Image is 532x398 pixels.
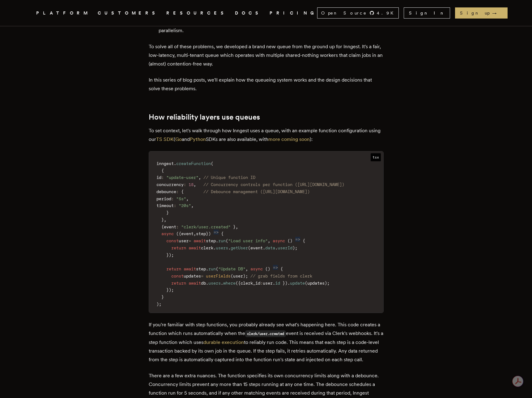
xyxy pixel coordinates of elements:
[194,238,206,243] span: await
[176,189,179,194] span: :
[166,287,169,292] span: }
[492,10,503,16] span: →
[149,42,384,68] p: To solve all of these problems, we developed a brand new queue from the ground up for Inngest. It...
[176,231,179,236] span: (
[265,266,268,271] span: (
[208,231,211,236] span: )
[166,252,169,257] span: }
[211,161,213,166] span: (
[176,224,179,229] span: :
[174,161,176,166] span: .
[98,9,159,17] a: CUSTOMERS
[198,175,201,180] span: ,
[169,287,171,292] span: )
[166,175,198,180] span: "update-user"
[303,238,305,243] span: {
[228,245,231,250] span: .
[214,230,219,235] span: =>
[268,136,310,142] a: more coming soon
[245,330,286,337] code: clerk/user.created
[231,245,248,250] span: getUser
[235,9,262,17] a: DOCS
[184,182,186,187] span: :
[455,7,508,19] a: Sign up
[263,281,273,286] span: user
[156,182,184,187] span: concurrency
[221,281,223,286] span: .
[179,238,189,243] span: user
[189,281,201,286] span: await
[161,175,164,180] span: :
[238,281,240,286] span: {
[36,9,90,17] button: PLATFORM
[161,231,174,236] span: async
[171,287,174,292] span: ;
[208,266,216,271] span: run
[203,182,344,187] span: // Concurrency controls per function ([URL][DOMAIN_NAME])
[206,231,208,236] span: }
[327,281,330,286] span: ;
[176,196,186,201] span: "5s"
[161,217,164,222] span: }
[404,7,450,19] a: Sign In
[305,281,307,286] span: (
[278,245,292,250] span: userId
[201,245,213,250] span: clerk
[184,266,196,271] span: await
[226,238,228,243] span: (
[287,238,290,243] span: (
[206,281,208,286] span: .
[295,245,297,250] span: ;
[287,281,290,286] span: .
[228,238,268,243] span: "Load user info"
[213,245,216,250] span: .
[171,245,186,250] span: return
[190,136,206,142] a: Python
[216,245,228,250] span: users
[243,273,245,278] span: )
[270,9,317,17] a: PRICING
[161,168,164,173] span: {
[268,238,270,243] span: ,
[149,113,384,121] h2: How reliability layers use queues
[273,238,285,243] span: async
[250,273,312,278] span: // grab fields from clerk
[295,237,300,242] span: =>
[231,273,233,278] span: (
[321,10,367,16] span: Open Source
[325,281,327,286] span: )
[184,273,201,278] span: updates
[161,224,164,229] span: {
[196,231,206,236] span: step
[275,245,278,250] span: .
[290,238,292,243] span: )
[166,238,179,243] span: const
[218,266,245,271] span: "Update DB"
[164,224,176,229] span: event
[233,273,243,278] span: user
[171,252,174,257] span: ;
[245,273,248,278] span: ;
[283,281,285,286] span: }
[248,245,250,250] span: (
[179,203,191,208] span: "20s"
[166,9,228,17] button: RESOURCES
[221,231,223,236] span: {
[263,245,265,250] span: .
[156,161,174,166] span: inngest
[149,126,384,144] p: To set context, let's walk through how Inngest uses a queue, with an example function configurati...
[240,281,260,286] span: clerk_id
[196,266,206,271] span: step
[179,231,181,236] span: {
[189,182,194,187] span: 15
[216,238,218,243] span: .
[191,203,194,208] span: ,
[174,203,176,208] span: :
[245,266,248,271] span: ,
[156,203,174,208] span: timeout
[280,266,283,271] span: {
[371,153,381,161] span: tsx
[156,302,159,307] span: )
